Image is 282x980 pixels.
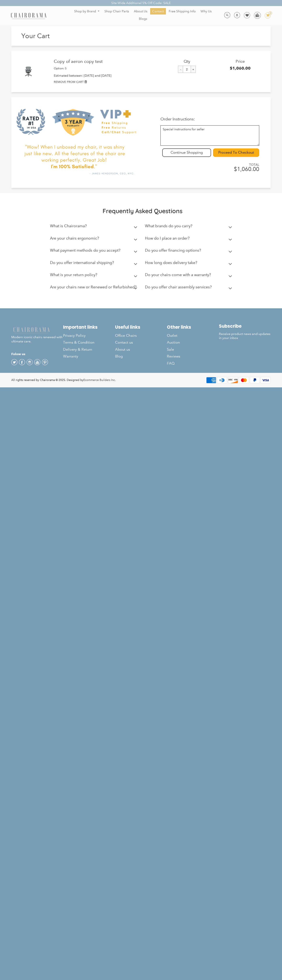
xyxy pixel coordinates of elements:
a: Copy of aeron copy test [54,59,160,64]
img: chairorama [11,326,52,334]
a: Privacy Policy [63,332,115,339]
nav: DesktopNavigation [66,8,220,23]
small: Option: S [54,67,67,70]
a: Sale [167,346,219,353]
a: Warranty [63,353,115,360]
div: Continue Shopping [162,148,211,157]
a: Ecommerce Builders Inc. [83,378,116,382]
h2: Useful links [115,324,167,330]
summary: Do your chairs come with a warranty? [145,270,234,282]
h2: Do your chairs come with a warranty? [145,272,211,277]
a: Terms & Condition [63,339,115,346]
summary: Are your chairs ergonomic? [50,233,139,245]
summary: What is your return policy? [50,270,139,282]
span: $1,060.00 [234,166,259,172]
h2: Frequently Asked Questions [50,207,235,215]
h4: Folow us [11,352,63,357]
h2: Subscribe [219,323,271,329]
h2: Are your chairs new or Renewed or Refurbished? [50,285,136,289]
div: 2 [268,11,272,15]
h2: Important links [63,324,115,330]
p: Receive product news and updates in your inbox [219,332,271,340]
a: Blogs [137,16,149,22]
span: Shop Chair Parts [104,9,129,14]
summary: What brands do you carry? [145,221,234,233]
p: Modern iconic chairs renewed with ultimate care. [11,326,63,344]
span: Why Us [201,9,212,14]
img: chairorama [8,12,49,19]
h2: What payment methods do you accept? [50,248,120,253]
span: Sale [167,347,174,352]
a: Why Us [199,8,214,15]
input: - [178,66,183,73]
span: Estimated between: [DATE] and [DATE] [54,74,111,77]
p: Order Instructions: [160,117,259,121]
summary: Do you offer chair assembly services? [145,282,234,294]
span: About Us [134,9,147,14]
h2: What is your return policy? [50,272,97,277]
a: 2 [262,13,271,19]
a: Reviews [167,353,219,360]
h2: Do you offer financing options? [145,248,201,253]
h2: What brands do you carry? [145,224,192,228]
span: Contact [152,9,164,14]
summary: What payment methods do you accept? [50,245,139,258]
a: About us [115,346,167,353]
h3: Price [213,59,267,64]
span: Reviews [167,354,180,359]
span: FAQ [167,361,175,366]
a: Blog [115,353,167,360]
a: Free Shipping Info [167,8,198,15]
a: Contact us [115,339,167,346]
img: WhatsApp_Image_2024-07-12_at_16.23.01.webp [254,12,260,18]
input: + [191,66,196,73]
summary: Are your chairs new or Renewed or Refurbished? [50,282,139,294]
h2: How do I place an order? [145,236,189,241]
a: Auction [167,339,219,346]
h2: Do you offer international shipping? [50,260,114,265]
h2: Are your chairs ergonomic? [50,236,99,241]
span: Terms & Condition [63,340,94,345]
h3: Qty [160,59,213,64]
h2: What is Chairorama? [50,224,87,228]
a: Outlet [167,332,219,339]
span: Blog [115,354,123,359]
span: Outlet [167,333,177,338]
a: Office Chairs [115,332,167,339]
summary: How do I place an order? [145,233,234,245]
summary: How long does delivery take? [145,258,234,270]
span: Contact us [115,340,133,345]
span: Warranty [63,354,78,359]
a: Contact [150,8,166,15]
span: Free Shipping Info [169,9,196,14]
summary: Do you offer financing options? [145,245,234,258]
h2: How long does delivery take? [145,260,197,265]
a: Shop by Brand [72,8,102,15]
summary: Do you offer international shipping? [50,258,139,270]
span: Blogs [139,17,147,21]
span: About us [115,347,130,352]
span: Delivery & Return [63,347,92,352]
summary: What is Chairorama? [50,221,139,233]
span: TOTAL [232,163,259,167]
a: Delivery & Return [63,346,115,353]
div: All rights reserved by Chairorama © 2025. Designed by [11,378,116,382]
input: Proceed To Checkout [213,148,259,157]
span: $1,060.00 [230,66,251,71]
span: Office Chairs [115,333,137,338]
h2: Other links [167,324,219,330]
img: Copy of aeron copy test - S [23,66,34,77]
small: REMOVE FROM CART [54,80,84,84]
a: REMOVE FROM CART [54,80,267,84]
h1: Your Cart [21,32,81,40]
h2: Do you offer chair assembly services? [145,285,212,289]
span: Privacy Policy [63,333,86,338]
a: Shop Chair Parts [102,8,131,15]
span: Auction [167,340,180,345]
a: FAQ [167,360,219,367]
a: About Us [132,8,149,15]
